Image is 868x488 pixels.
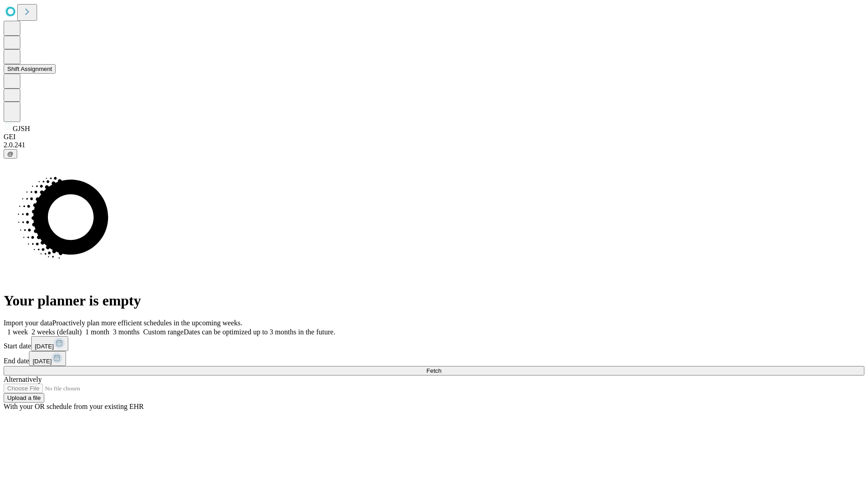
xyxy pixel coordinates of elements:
[4,292,864,309] h1: Your planner is empty
[4,319,52,327] span: Import your data
[4,375,42,383] span: Alternatively
[13,125,30,132] span: GJSH
[85,328,109,336] span: 1 month
[4,336,864,351] div: Start date
[426,367,441,374] span: Fetch
[4,366,864,375] button: Fetch
[33,358,52,365] span: [DATE]
[52,319,242,327] span: Proactively plan more efficient schedules in the upcoming weeks.
[4,393,44,403] button: Upload a file
[184,328,335,336] span: Dates can be optimized up to 3 months in the future.
[113,328,140,336] span: 3 months
[7,150,14,157] span: @
[4,403,144,410] span: With your OR schedule from your existing EHR
[35,343,54,350] span: [DATE]
[29,351,66,366] button: [DATE]
[31,336,68,351] button: [DATE]
[4,141,864,149] div: 2.0.241
[143,328,184,336] span: Custom range
[4,133,864,141] div: GEI
[4,351,864,366] div: End date
[4,149,17,159] button: @
[4,64,56,74] button: Shift Assignment
[32,328,82,336] span: 2 weeks (default)
[7,328,28,336] span: 1 week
